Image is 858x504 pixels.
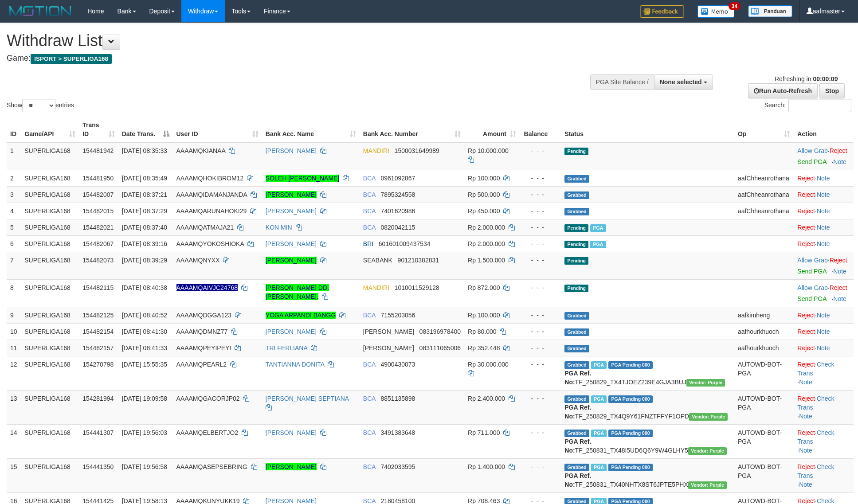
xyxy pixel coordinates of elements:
[468,191,500,198] span: Rp 500.000
[380,175,415,182] span: Copy 0961092867 to clipboard
[21,170,79,186] td: SUPERLIGA168
[21,279,79,307] td: SUPERLIGA168
[564,361,589,369] span: Grabbed
[564,224,588,232] span: Pending
[266,344,307,352] a: TRI FERLIANA
[266,361,325,368] a: TANTIANNA DONITA
[797,312,815,319] a: Reject
[799,413,812,420] a: Note
[748,83,818,98] a: Run Auto-Refresh
[817,328,830,335] a: Note
[122,463,167,470] span: [DATE] 19:56:58
[266,312,336,319] a: YOGA ARPANDI BANGG
[122,224,167,231] span: [DATE] 08:37:40
[561,458,734,492] td: TF_250831_TX40NHTX8ST6JPTE5PHX
[266,207,317,215] a: [PERSON_NAME]
[363,224,376,231] span: BCA
[660,78,702,86] span: None selected
[734,307,794,323] td: aafkimheng
[7,117,21,142] th: ID
[523,360,557,369] div: - - -
[468,207,500,215] span: Rp 450.000
[564,472,591,488] b: PGA Ref. No:
[363,284,389,291] span: MANDIRI
[688,481,727,489] span: Vendor URL: https://trx4.1velocity.biz
[7,4,74,18] img: MOTION_logo.png
[794,340,854,356] td: ·
[797,191,815,198] a: Reject
[22,99,55,112] select: Showentries
[176,395,240,402] span: AAAAMQGACORJP02
[7,32,563,50] h1: Withdraw List
[817,312,830,319] a: Note
[523,146,557,155] div: - - -
[564,241,588,248] span: Pending
[794,458,854,492] td: · ·
[591,361,607,369] span: Marked by aafmaleo
[173,117,262,142] th: User ID: activate to sort column ascending
[82,191,114,198] span: 154482007
[464,117,520,142] th: Amount: activate to sort column ascending
[794,186,854,203] td: ·
[118,117,173,142] th: Date Trans.: activate to sort column descending
[122,328,167,335] span: [DATE] 08:41:30
[468,284,500,291] span: Rp 872.000
[7,186,21,203] td: 3
[794,117,854,142] th: Action
[608,430,653,437] span: PGA Pending
[419,328,461,335] span: Copy 083196978400 to clipboard
[523,223,557,232] div: - - -
[794,235,854,252] td: ·
[266,224,292,231] a: KON MIN
[799,379,812,386] a: Note
[523,462,557,471] div: - - -
[797,463,815,470] a: Reject
[564,257,588,265] span: Pending
[21,235,79,252] td: SUPERLIGA168
[794,203,854,219] td: ·
[468,328,497,335] span: Rp 80.000
[799,447,812,454] a: Note
[564,464,589,471] span: Grabbed
[363,147,389,154] span: MANDIRI
[797,147,827,154] a: Allow Grab
[468,429,500,436] span: Rp 711.000
[817,224,830,231] a: Note
[640,5,684,18] img: Feedback.jpg
[830,147,847,154] a: Reject
[817,344,830,352] a: Note
[82,207,114,215] span: 154482015
[523,174,557,183] div: - - -
[797,395,834,411] a: Check Trans
[523,207,557,215] div: - - -
[380,429,415,436] span: Copy 3491383648 to clipboard
[830,284,847,291] a: Reject
[79,117,118,142] th: Trans ID: activate to sort column ascending
[523,311,557,320] div: - - -
[688,447,727,455] span: Vendor URL: https://trx4.1velocity.biz
[591,395,607,403] span: Marked by aafnonsreyleab
[380,224,415,231] span: Copy 0820042115 to clipboard
[380,207,415,215] span: Copy 7401620986 to clipboard
[21,186,79,203] td: SUPERLIGA168
[654,74,713,90] button: None selected
[395,147,439,154] span: Copy 1500031649989 to clipboard
[561,390,734,424] td: TF_250829_TX4Q9Y61FNZTFFYF1OPD
[468,224,505,231] span: Rp 2.000.000
[797,344,815,352] a: Reject
[794,219,854,235] td: ·
[794,356,854,390] td: · ·
[82,224,114,231] span: 154482021
[797,207,815,215] a: Reject
[797,395,815,402] a: Reject
[379,240,431,247] span: Copy 601601009437534 to clipboard
[797,240,815,247] a: Reject
[363,240,373,247] span: BRI
[7,340,21,356] td: 11
[7,142,21,170] td: 1
[734,203,794,219] td: aafChheanrothana
[82,361,114,368] span: 154270798
[266,463,317,470] a: [PERSON_NAME]
[21,390,79,424] td: SUPERLIGA168
[380,395,415,402] span: Copy 8851135898 to clipboard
